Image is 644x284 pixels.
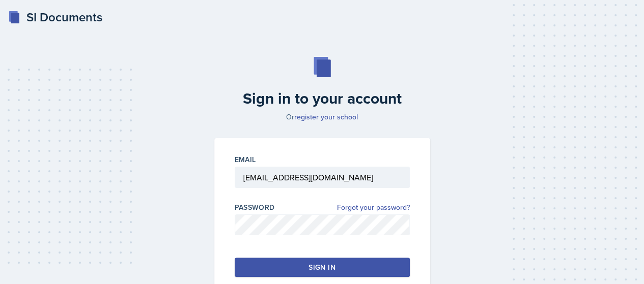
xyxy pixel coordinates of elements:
[235,154,256,165] label: Email
[235,258,410,277] button: Sign in
[309,262,335,272] div: Sign in
[208,112,436,122] p: Or
[235,167,410,188] input: Email
[337,202,410,213] a: Forgot your password?
[208,89,436,108] h2: Sign in to your account
[235,202,275,212] label: Password
[8,8,102,26] a: SI Documents
[294,112,358,122] a: register your school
